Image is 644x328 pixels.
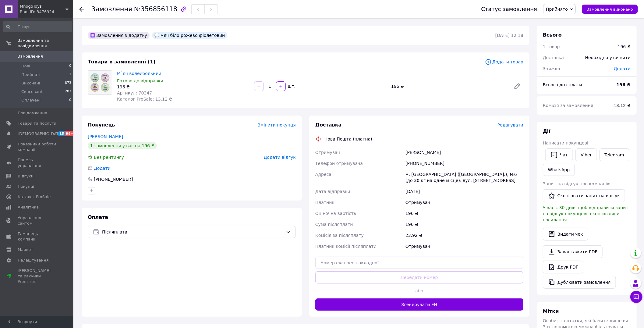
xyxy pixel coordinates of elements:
span: Панель управління [18,157,56,168]
span: 0 [69,98,71,103]
div: [PERSON_NAME] [404,147,525,158]
img: :speech_balloon: [154,33,159,38]
div: Отримувач [404,197,525,208]
span: або [409,288,430,294]
span: Всього [543,32,562,38]
span: №356856118 [134,5,177,13]
span: Покупець [88,122,115,128]
div: Отримувач [404,241,525,252]
span: Оціночна вартість [315,211,356,216]
a: Завантажити PDF [543,245,603,258]
span: Мітки [543,308,559,314]
span: Замовлення виконано [587,7,633,12]
input: Номер експрес-накладної [315,257,523,269]
span: Товари в замовленні (1) [88,59,156,65]
span: Адреса [315,172,331,177]
span: Комісія за замовлення [543,103,593,108]
div: 196 ₴ [404,208,525,219]
a: WhatsApp [543,164,575,176]
span: Прийнято [546,7,568,12]
span: 1 [69,72,71,77]
span: Готово до відправки [117,78,163,83]
button: Замовлення виконано [582,5,638,14]
span: Редагувати [497,123,523,127]
span: Написати покупцеві [543,141,588,145]
span: Замовлення [91,5,132,13]
span: Маркет [18,247,33,252]
span: Управління сайтом [18,215,56,226]
span: 287 [65,89,71,94]
span: Післяплата [102,229,283,235]
span: Додати [94,166,111,171]
div: [DATE] [404,186,525,197]
span: Платник комісії післяплати [315,244,377,249]
div: 196 ₴ [389,82,509,91]
span: Скасовані [21,89,42,94]
span: Замовлення та повідомлення [18,38,73,49]
span: 1 товар [543,44,560,49]
span: Товари та послуги [18,121,56,126]
div: Prom топ [18,279,56,284]
span: Додати відгук [264,155,296,160]
span: Налаштування [18,258,49,263]
a: Друк PDF [543,261,583,273]
span: 15 [58,131,65,136]
button: Скопіювати запит на відгук [543,189,625,202]
span: Без рейтингу [94,155,124,160]
span: Покупці [18,184,34,189]
div: 196 ₴ [404,219,525,230]
span: Оплата [88,214,108,220]
div: Ваш ID: 3476924 [20,9,73,15]
div: [PHONE_NUMBER] [404,158,525,169]
span: Повідомлення [18,110,47,116]
button: Видати чек [543,228,588,241]
span: 99+ [65,131,75,136]
span: Показники роботи компанії [18,141,56,152]
button: Згенерувати ЕН [315,298,523,311]
img: М`яч волейбольний [88,71,112,94]
div: 23.92 ₴ [404,230,525,241]
span: Додати [614,66,631,71]
span: 13.12 ₴ [614,103,631,108]
span: Запит на відгук про компанію [543,181,610,186]
span: Оплачені [21,98,41,103]
span: Нові [21,63,30,69]
div: Необхідно уточнити [582,51,634,64]
span: Каталог ProSale: 13.12 ₴ [117,97,172,102]
div: Нова Пошта (платна) [323,136,374,142]
a: Редагувати [511,80,523,92]
a: Telegram [600,148,629,161]
span: У вас є 30 днів, щоб відправити запит на відгук покупцеві, скопіювавши посилання. [543,205,628,222]
span: 0 [69,63,71,69]
div: шт. [286,83,296,89]
div: [PHONE_NUMBER] [93,176,133,182]
span: Сума післяплати [315,222,353,227]
span: Комісія за післяплату [315,233,364,238]
span: Всього до сплати [543,82,582,87]
div: Замовлення з додатку [88,32,150,39]
span: Прийняті [21,72,40,77]
span: Телефон отримувача [315,161,363,166]
b: 196 ₴ [617,82,631,87]
span: Каталог ProSale [18,194,51,200]
div: 1 замовлення у вас на 196 ₴ [88,142,157,149]
span: Отримувач [315,150,340,155]
span: Додати товар [485,59,523,65]
span: Змінити покупця [258,123,296,127]
span: Аналітика [18,205,39,210]
span: 873 [65,80,71,86]
button: Чат [545,148,573,161]
a: [PERSON_NAME] [88,134,123,139]
a: Viber [575,148,597,161]
span: MnogoToys [20,4,65,9]
span: Доставка [315,122,342,128]
span: Доставка [543,55,564,60]
span: [PERSON_NAME] та рахунки [18,268,56,285]
span: Платник [315,200,334,205]
span: Дата відправки [315,189,350,194]
div: 196 ₴ [618,44,631,50]
div: мяч біло рожево фіолетовий [152,32,227,39]
span: Виконані [21,80,40,86]
span: [DEMOGRAPHIC_DATA] [18,131,63,137]
div: Статус замовлення [481,6,537,12]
